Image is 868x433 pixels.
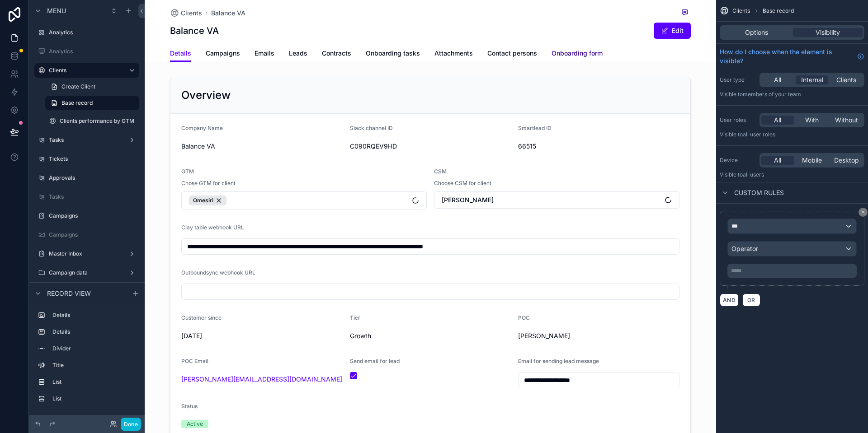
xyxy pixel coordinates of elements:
label: Campaigns [49,212,137,219]
div: scrollable content [29,304,145,415]
a: Onboarding form [552,45,603,63]
span: Onboarding tasks [366,49,420,58]
a: Base record [45,96,139,110]
span: With [805,116,819,125]
label: Divider [52,345,136,352]
label: Clients [49,67,121,74]
span: All [774,75,781,84]
span: Mobile [802,156,822,165]
label: Approvals [49,174,137,182]
a: Balance VA [211,9,245,18]
a: Campaign data [34,265,139,280]
span: Custom rules [734,188,784,197]
span: Members of your team [743,91,801,98]
label: List [52,378,136,386]
button: Done [121,418,141,431]
span: Record view [47,289,91,298]
label: User type [720,76,756,84]
span: Contact persons [487,49,537,58]
button: OR [742,293,760,307]
a: Analytics [34,44,139,59]
label: Master Inbox [49,250,125,257]
button: Edit [654,23,691,39]
span: Internal [801,75,823,84]
span: All [774,156,781,165]
span: All [774,116,781,125]
a: Contact persons [487,45,537,63]
label: User roles [720,116,756,124]
span: Leads [289,49,307,58]
span: All user roles [743,131,775,138]
a: Tasks [34,133,139,147]
label: Campaigns [49,231,137,238]
a: Onboarding tasks [366,45,420,63]
a: Approvals [34,171,139,185]
a: Attachments [434,45,473,63]
label: Analytics [49,29,137,36]
a: Details [170,45,191,62]
a: Campaigns [34,209,139,223]
label: Analytics [49,48,137,55]
button: Operator [727,241,857,256]
span: Campaigns [206,49,240,58]
span: Menu [47,6,66,15]
label: Device [720,157,756,164]
span: OR [745,297,757,303]
a: Campaigns [34,228,139,242]
a: Tasks [34,190,139,204]
label: Tasks [49,136,125,144]
span: Clients [181,9,202,18]
a: Tickets [34,152,139,166]
span: Operator [731,245,758,252]
label: Details [52,312,136,319]
a: Clients [170,9,202,18]
label: Clients performance by GTM [60,117,137,125]
a: Create Client [45,79,139,94]
p: Visible to [720,171,864,178]
span: Clients [732,7,750,14]
span: Emails [255,49,274,58]
a: Clients performance by GTM [45,114,139,128]
span: Attachments [434,49,473,58]
label: Tasks [49,193,137,200]
a: Clients [34,63,139,78]
a: Emails [255,45,274,63]
label: Tickets [49,155,137,163]
span: Without [835,116,858,125]
span: Onboarding form [552,49,603,58]
a: Analytics [34,25,139,40]
span: Clients [836,75,856,84]
span: Create Client [61,83,95,90]
a: How do I choose when the element is visible? [720,47,864,65]
label: Title [52,362,136,369]
span: How do I choose when the element is visible? [720,47,854,65]
label: Details [52,328,136,335]
span: Desktop [834,156,859,165]
a: Campaigns [206,45,240,63]
button: AND [720,293,739,307]
span: all users [743,171,764,178]
a: Master Inbox [34,247,139,261]
span: Base record [61,99,93,107]
span: Visibility [816,28,840,37]
label: Campaign data [49,269,125,276]
label: List [52,395,136,402]
span: Base record [763,7,794,14]
span: Details [170,49,191,58]
a: Contracts [322,45,351,63]
h1: Balance VA [170,24,219,37]
span: Contracts [322,49,351,58]
a: Leads [289,45,307,63]
span: Options [745,28,768,37]
p: Visible to [720,131,864,138]
p: Visible to [720,91,864,98]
